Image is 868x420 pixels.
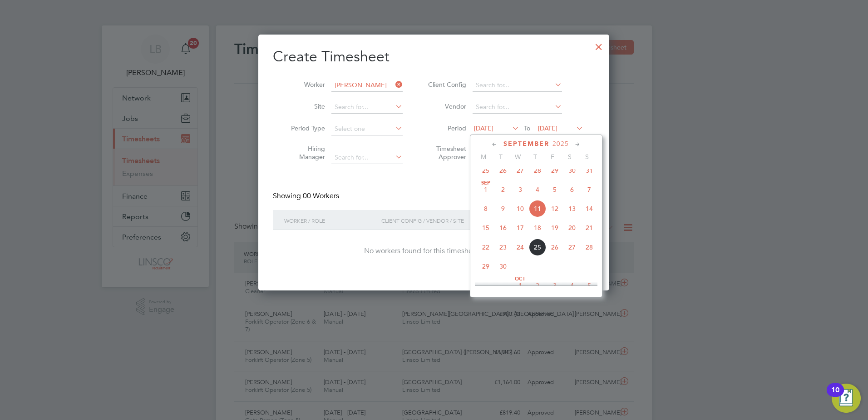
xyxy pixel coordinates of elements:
[477,200,494,217] span: 8
[273,191,341,201] div: Showing
[494,200,512,217] span: 9
[563,162,581,179] span: 30
[284,145,325,161] label: Hiring Manager
[494,239,512,256] span: 23
[546,277,563,294] span: 3
[563,200,581,217] span: 13
[379,210,525,231] div: Client Config / Vendor / Site
[494,258,512,275] span: 30
[529,162,546,179] span: 28
[331,101,403,114] input: Search for...
[581,219,598,236] span: 21
[512,200,529,217] span: 10
[425,102,466,110] label: Vendor
[494,219,512,236] span: 16
[331,79,403,92] input: Search for...
[494,181,512,198] span: 2
[538,124,557,132] span: [DATE]
[546,162,563,179] span: 29
[831,390,839,402] div: 10
[546,181,563,198] span: 5
[521,122,533,134] span: To
[578,153,596,161] span: S
[331,123,403,135] input: Select one
[529,277,546,294] span: 2
[512,277,529,281] span: Oct
[512,239,529,256] span: 24
[477,181,494,198] span: 1
[581,162,598,179] span: 31
[529,200,546,217] span: 11
[474,124,493,132] span: [DATE]
[475,153,492,161] span: M
[282,210,379,231] div: Worker / Role
[477,162,494,179] span: 25
[581,239,598,256] span: 28
[273,47,595,66] h2: Create Timesheet
[512,162,529,179] span: 27
[529,219,546,236] span: 18
[563,181,581,198] span: 6
[546,200,563,217] span: 12
[546,239,563,256] span: 26
[494,162,512,179] span: 26
[832,384,861,413] button: Open Resource Center, 10 new notifications
[303,191,339,200] span: 00 Workers
[425,124,466,132] label: Period
[477,181,494,185] span: Sep
[529,181,546,198] span: 4
[477,258,494,275] span: 29
[473,101,562,114] input: Search for...
[527,153,544,161] span: T
[563,277,581,294] span: 4
[477,239,494,256] span: 22
[503,140,549,148] span: September
[477,219,494,236] span: 15
[581,181,598,198] span: 7
[563,239,581,256] span: 27
[544,153,561,161] span: F
[425,145,466,161] label: Timesheet Approver
[561,153,578,161] span: S
[581,200,598,217] span: 14
[529,239,546,256] span: 25
[509,153,527,161] span: W
[331,151,403,164] input: Search for...
[512,219,529,236] span: 17
[473,79,562,92] input: Search for...
[284,102,325,110] label: Site
[552,140,569,148] span: 2025
[425,80,466,89] label: Client Config
[581,277,598,294] span: 5
[284,124,325,132] label: Period Type
[512,181,529,198] span: 3
[512,277,529,294] span: 1
[546,219,563,236] span: 19
[282,246,586,256] div: No workers found for this timesheet period.
[284,80,325,89] label: Worker
[492,153,509,161] span: T
[563,219,581,236] span: 20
